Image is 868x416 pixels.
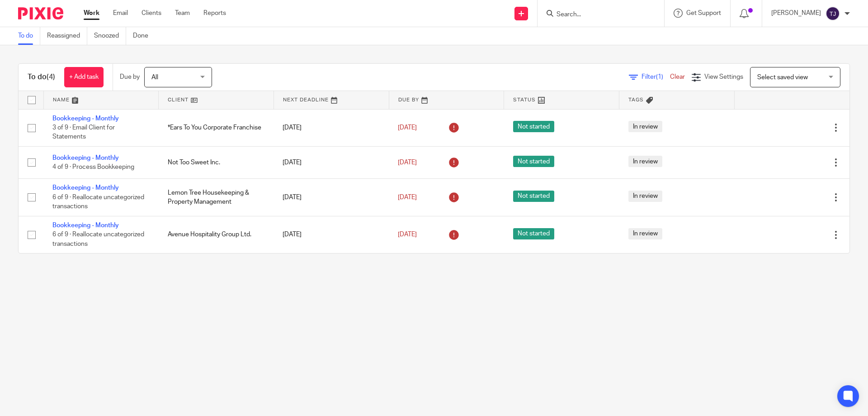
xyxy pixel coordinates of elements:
span: Not started [513,228,554,239]
span: 6 of 9 · Reallocate uncategorized transactions [52,231,144,247]
span: In review [628,228,662,239]
a: Bookkeeping - Monthly [52,222,119,229]
p: Due by [120,72,140,81]
td: [DATE] [274,146,389,178]
span: In review [628,156,662,167]
a: Bookkeeping - Monthly [52,155,119,161]
span: [DATE] [398,124,417,131]
td: Not Too Sweet Inc. [159,146,274,178]
span: Not started [513,156,554,167]
span: Filter [642,74,670,80]
p: [PERSON_NAME] [771,9,821,18]
a: + Add task [64,67,104,87]
span: In review [628,191,662,202]
span: Get Support [686,10,721,16]
span: 4 of 9 · Process Bookkeeping [52,164,134,170]
a: To do [18,27,40,45]
input: Search [556,11,637,19]
a: Bookkeeping - Monthly [52,185,119,191]
td: [DATE] [274,216,389,253]
span: [DATE] [398,159,417,166]
span: Tags [628,97,644,102]
span: 6 of 9 · Reallocate uncategorized transactions [52,194,144,210]
span: Select saved view [757,74,808,81]
a: Clear [670,74,685,80]
td: [DATE] [274,109,389,146]
td: Lemon Tree Housekeeping & Property Management [159,179,274,216]
span: Not started [513,191,554,202]
a: Reports [203,9,226,18]
a: Email [113,9,128,18]
a: Clients [142,9,161,18]
a: Snoozed [94,27,126,45]
span: 3 of 9 · Email Client for Statements [52,124,115,140]
h1: To do [28,72,55,82]
a: Work [84,9,99,18]
a: Team [175,9,190,18]
img: Pixie [18,7,63,19]
span: (4) [47,73,55,81]
span: Not started [513,121,554,132]
td: Avenue Hospitality Group Ltd. [159,216,274,253]
a: Reassigned [47,27,87,45]
td: *Ears To You Corporate Franchise [159,109,274,146]
span: [DATE] [398,194,417,201]
span: (1) [656,74,663,80]
a: Bookkeeping - Monthly [52,115,119,122]
span: View Settings [704,74,743,80]
span: In review [628,121,662,132]
img: svg%3E [826,6,840,21]
span: All [151,74,158,81]
td: [DATE] [274,179,389,216]
span: [DATE] [398,231,417,238]
a: Done [133,27,155,45]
